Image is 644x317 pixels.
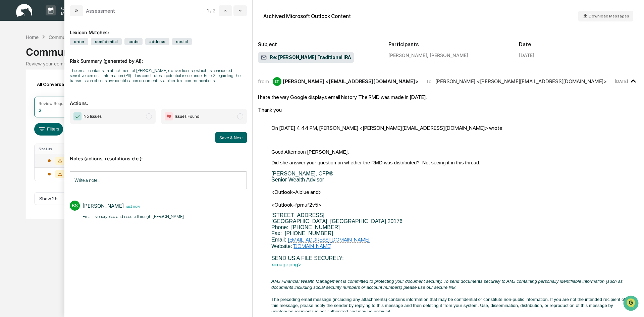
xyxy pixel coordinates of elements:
[261,54,351,61] span: Re: [PERSON_NAME] Traditional IRA
[55,85,83,91] span: Attestations
[34,79,85,90] div: All Conversations
[83,203,124,209] div: [PERSON_NAME]
[271,236,625,243] p: Email:
[70,92,247,106] p: Actions:
[7,14,122,25] p: How can we help?
[589,14,629,18] span: Download Messages
[271,230,625,236] p: Fax: [PHONE_NUMBER]
[258,107,639,113] div: Thank you
[7,85,12,91] div: 🖐️
[39,101,71,106] div: Review Required
[35,144,78,154] th: Status
[114,53,122,61] button: Start new chat
[388,41,508,48] h2: Participants
[283,78,419,85] div: [PERSON_NAME] <[EMAIL_ADDRESS][DOMAIN_NAME]>
[13,97,42,104] span: Data Lookup
[263,13,351,19] div: Archived Microsoft Outlook Content
[4,82,46,94] a: 🖐️Preclearance
[271,212,625,218] p: [STREET_ADDRESS]
[49,34,103,40] div: Communications Archive
[70,68,247,83] div: The email contains an attachment of [PERSON_NAME]’s driver license, which is considered sensitive...
[46,82,86,94] a: 🗄️Attestations
[271,243,625,249] p: Website:
[56,5,90,11] p: Calendar
[271,149,625,155] div: Good Afternoon [PERSON_NAME],
[175,113,199,120] span: Issues Found
[165,112,173,120] img: Flag
[70,38,88,45] span: order
[271,255,625,261] p: SEND US A FILE SECURELY:
[271,224,625,230] p: Phone: [PHONE_NUMBER]
[73,112,82,120] img: Checkmark
[16,4,32,17] img: logo
[145,38,169,45] span: address
[70,201,80,211] div: BS
[47,113,81,119] a: Powered byPylon
[435,78,607,85] div: [PERSON_NAME] <[PERSON_NAME][EMAIL_ADDRESS][DOMAIN_NAME]>
[271,261,301,268] a: <image.png>
[56,11,90,16] p: Manage Tasks
[34,123,63,136] button: Filters
[39,107,42,113] div: 2
[4,95,45,107] a: 🔎Data Lookup
[26,34,39,40] div: Home
[271,279,623,290] i: AMJ Financial Wealth Management is committed to protecting your document security. To send docume...
[91,38,122,45] span: confidential
[623,295,641,313] iframe: Open customer support
[70,148,247,161] p: Notes (actions, resolutions etc.):
[23,51,110,58] div: Start new chat
[578,11,633,21] button: Download Messages
[84,113,102,120] span: No Issues
[86,8,115,14] div: Assessment
[288,236,370,243] a: [EMAIL_ADDRESS][DOMAIN_NAME]
[207,8,209,13] span: 1
[388,52,508,58] div: [PERSON_NAME], [PERSON_NAME]
[271,297,625,314] span: The preceding email message (including any attachments) contains information that may be confiden...
[215,132,247,143] button: Save & Next
[271,177,625,183] p: Senior Wealth Advisor
[271,202,625,208] div: <Outlook-fpmuf2v5>
[13,85,43,91] span: Preclearance
[26,41,618,58] div: Communications Archive
[258,78,270,85] span: from:
[7,98,12,103] div: 🔎
[49,85,54,91] div: 🗄️
[292,243,332,249] a: [DOMAIN_NAME]
[271,171,625,177] p: [PERSON_NAME], CFP®
[258,41,378,48] h2: Subject
[70,50,247,64] p: Risk Summary (generated by AI):
[7,51,19,63] img: 1746055101610-c473b297-6a78-478c-a979-82029cc54cd1
[615,79,628,84] time: Friday, August 8, 2025 at 5:02:42 PM
[271,125,625,138] blockquote: On [DATE] 4:44 PM, [PERSON_NAME] <[PERSON_NAME][EMAIL_ADDRESS][DOMAIN_NAME]> wrote:
[519,52,534,58] div: [DATE]
[210,8,217,13] span: / 2
[83,213,185,220] p: Email is encrypted and secure through [PERSON_NAME].​
[271,218,625,224] p: [GEOGRAPHIC_DATA], [GEOGRAPHIC_DATA] 20176
[124,203,140,209] time: Monday, August 11, 2025 at 1:58:44 PM
[17,31,111,38] input: Clear
[172,38,192,45] span: social
[427,78,433,85] span: to:
[23,58,85,63] div: We're available if you need us!
[273,77,281,86] div: LT
[26,61,618,66] div: Review your communication records across channels
[70,21,247,35] div: Lexicon Matches:
[519,41,639,48] h2: Date
[271,160,625,165] div: Did she answer your question on whether the RMD was distributed? Not seeing it in this thread.
[271,189,625,195] div: <Outlook-A blue and>
[124,38,143,45] span: code
[67,114,81,119] span: Pylon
